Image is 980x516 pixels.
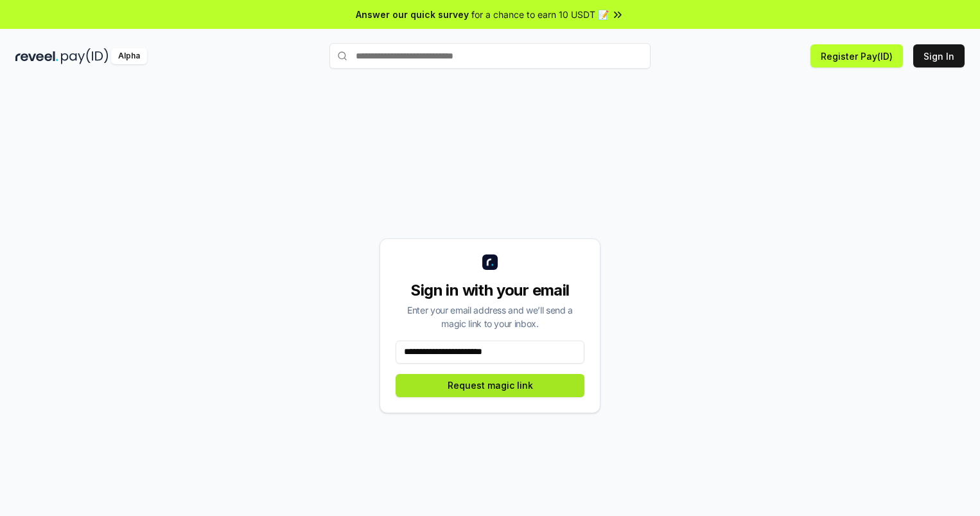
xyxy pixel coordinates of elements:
div: Enter your email address and we’ll send a magic link to your inbox. [396,303,584,330]
button: Sign In [913,44,965,67]
img: logo_small [482,254,498,270]
button: Request magic link [396,374,584,397]
img: pay_id [61,48,109,64]
div: Alpha [111,48,147,64]
span: Answer our quick survey [356,8,469,21]
div: Sign in with your email [396,280,584,301]
button: Register Pay(ID) [810,44,903,67]
span: for a chance to earn 10 USDT 📝 [471,8,609,21]
img: reveel_dark [15,48,58,64]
